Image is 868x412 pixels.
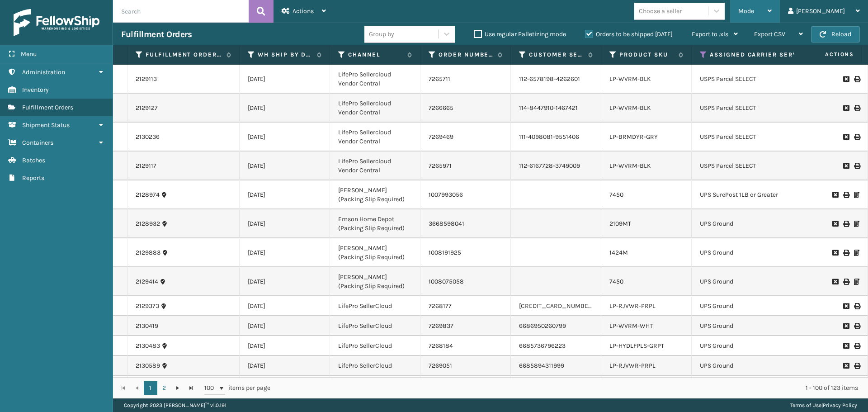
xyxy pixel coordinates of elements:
i: Request to Be Cancelled [843,323,849,329]
td: 3668598041 [420,209,511,238]
h3: Fulfillment Orders [121,29,192,40]
i: Request to Be Cancelled [832,221,838,227]
td: 6686950260799 [511,316,601,336]
td: [CREDIT_CARD_NUMBER] [511,296,601,316]
td: USPS Parcel SELECT [692,123,849,152]
i: Print Packing Slip [854,192,859,198]
a: Go to the next page [171,381,184,395]
td: LifePro Sellercloud Vendor Central [330,152,420,180]
i: Request to Be Cancelled [843,343,849,349]
td: [DATE] [240,336,330,356]
i: Request to Be Cancelled [832,192,838,198]
i: Request to Be Cancelled [843,76,849,82]
a: 2 [157,381,171,395]
td: 7269051 [420,356,511,376]
a: 7450 [609,278,623,285]
td: 7265971 [420,152,511,180]
td: 7266665 [420,94,511,123]
td: LifePro SellerCloud [330,336,420,356]
label: Assigned Carrier Service [710,51,831,59]
td: [DATE] [240,296,330,316]
td: 7269837 [420,316,511,336]
a: 2130483 [136,341,160,350]
a: LP-WVRM-BLK [609,162,651,170]
a: 2129127 [136,104,158,113]
a: 2129113 [136,75,157,84]
td: LifePro Sellercloud Vendor Central [330,65,420,94]
span: Administration [22,68,65,76]
a: 2130419 [136,322,158,331]
i: Print Packing Slip [854,279,859,285]
td: 6685894311999 [511,356,601,376]
span: Shipment Status [22,121,70,129]
td: 1007993056 [420,180,511,209]
i: Print Label [854,323,859,329]
a: 7450 [609,191,623,199]
span: 100 [204,384,218,393]
label: Customer Service Order Number [529,51,584,59]
i: Print Label [854,76,859,82]
td: LifePro SellerCloud [330,296,420,316]
i: Request to Be Cancelled [843,303,849,309]
span: Actions [797,47,859,62]
td: [PERSON_NAME] (Packing Slip Required) [330,238,420,267]
i: Print Packing Slip [854,250,859,256]
label: Orders to be shipped [DATE] [585,30,673,38]
td: [DATE] [240,152,330,180]
span: Go to the next page [174,384,181,392]
td: 7269870 [420,376,511,396]
td: [DATE] [240,238,330,267]
i: Request to Be Cancelled [843,134,849,140]
i: Request to Be Cancelled [843,163,849,169]
a: 2129373 [136,302,159,311]
a: Go to the last page [184,381,198,395]
span: Inventory [22,86,49,94]
span: Menu [21,50,37,58]
div: 1 - 100 of 123 items [283,384,858,393]
td: LifePro Sellercloud Vendor Central [330,123,420,152]
i: Print Label [843,221,849,227]
span: Go to the last page [188,384,195,392]
td: 7268184 [420,336,511,356]
td: [DATE] [240,376,330,396]
span: Fulfillment Orders [22,104,73,111]
div: Group by [369,29,394,39]
td: 112-6578198-4262601 [511,65,601,94]
div: Choose a seller [639,6,682,16]
i: Print Label [854,134,859,140]
img: logo [14,9,99,36]
a: 2128932 [136,219,160,228]
td: LifePro SellerCloud [330,356,420,376]
td: 6685736796223 [511,336,601,356]
i: Print Packing Slip [854,221,859,227]
td: LifePro SellerCloud [330,376,420,396]
a: LP-WVRM-WHT [609,322,653,330]
td: 114-8447910-1467421 [511,94,601,123]
i: Request to Be Cancelled [843,105,849,111]
i: Print Label [854,303,859,309]
div: | [790,398,857,412]
td: UPS Ground [692,209,849,238]
span: Export CSV [754,30,785,38]
td: UPS SurePost 1LB or Greater [692,180,849,209]
i: Print Label [854,105,859,111]
td: 112-6167728-3749009 [511,152,601,180]
a: LP-WVRM-BLK [609,75,651,83]
a: 1424M [609,249,628,256]
td: LifePro Sellercloud Vendor Central [330,94,420,123]
td: UPS Ground [692,336,849,356]
a: LP-RJVWR-PRPL [609,362,656,369]
td: 6686983389247 [511,376,601,396]
i: Print Label [854,343,859,349]
td: UPS Ground [692,356,849,376]
span: Mode [738,7,754,15]
td: [DATE] [240,65,330,94]
p: Copyright 2023 [PERSON_NAME]™ v 1.0.191 [124,398,226,412]
span: Export to .xls [692,30,728,38]
td: LifePro SellerCloud [330,316,420,336]
a: Privacy Policy [823,402,857,408]
td: [PERSON_NAME] (Packing Slip Required) [330,267,420,296]
label: Product SKU [619,51,674,59]
span: Reports [22,174,44,182]
td: 111-4098081-9551406 [511,123,601,152]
